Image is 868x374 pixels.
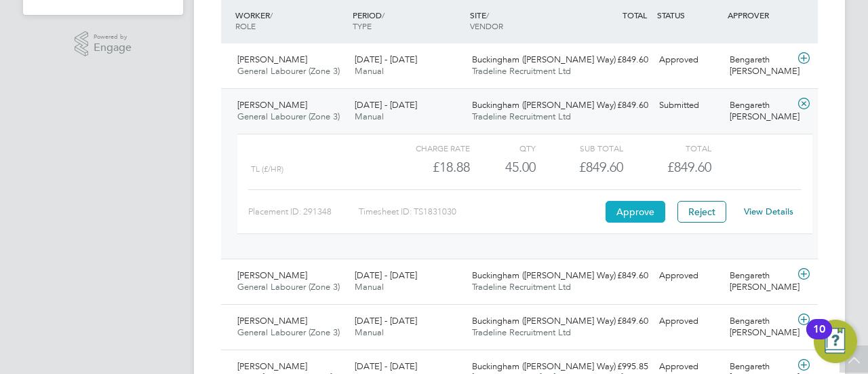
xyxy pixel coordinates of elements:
[724,310,795,344] div: Bengareth [PERSON_NAME]
[270,10,273,20] span: /
[470,156,536,179] div: 45.00
[355,360,417,372] span: [DATE] - [DATE]
[654,49,724,71] div: Approved
[75,31,132,57] a: Powered byEngage
[359,201,602,223] div: Timesheet ID: TS1831030
[724,49,795,83] div: Bengareth [PERSON_NAME]
[349,3,467,38] div: PERIOD
[237,281,340,293] span: General Labourer (Zone 3)
[472,360,616,372] span: Buckingham ([PERSON_NAME] Way)
[235,20,256,31] span: ROLE
[472,315,616,326] span: Buckingham ([PERSON_NAME] Way)
[237,315,307,326] span: [PERSON_NAME]
[724,265,795,299] div: Bengareth [PERSON_NAME]
[536,140,623,156] div: Sub Total
[667,159,711,175] span: £849.60
[237,99,307,111] span: [PERSON_NAME]
[486,10,489,20] span: /
[814,320,857,363] button: Open Resource Center, 10 new notifications
[724,3,795,27] div: APPROVER
[251,164,283,174] span: TL (£/HR)
[355,281,384,293] span: Manual
[472,281,571,293] span: Tradeline Recruitment Ltd
[355,111,384,122] span: Manual
[237,54,307,65] span: [PERSON_NAME]
[472,111,571,122] span: Tradeline Recruitment Ltd
[353,20,372,31] span: TYPE
[583,94,654,117] div: £849.60
[237,269,307,281] span: [PERSON_NAME]
[654,94,724,117] div: Submitted
[467,3,584,38] div: SITE
[744,206,793,217] a: View Details
[237,111,340,122] span: General Labourer (Zone 3)
[654,265,724,287] div: Approved
[583,49,654,71] div: £849.60
[470,20,503,31] span: VENDOR
[237,360,307,372] span: [PERSON_NAME]
[232,3,349,38] div: WORKER
[248,201,359,223] div: Placement ID: 291348
[813,329,825,347] div: 10
[355,54,417,65] span: [DATE] - [DATE]
[94,42,132,54] span: Engage
[355,99,417,111] span: [DATE] - [DATE]
[382,156,470,179] div: £18.88
[355,315,417,326] span: [DATE] - [DATE]
[472,269,616,281] span: Buckingham ([PERSON_NAME] Way)
[470,140,536,156] div: QTY
[472,65,571,77] span: Tradeline Recruitment Ltd
[355,326,384,338] span: Manual
[583,310,654,333] div: £849.60
[724,94,795,128] div: Bengareth [PERSON_NAME]
[472,99,616,111] span: Buckingham ([PERSON_NAME] Way)
[355,65,384,77] span: Manual
[654,3,724,27] div: STATUS
[237,65,340,77] span: General Labourer (Zone 3)
[237,326,340,338] span: General Labourer (Zone 3)
[382,10,384,20] span: /
[355,269,417,281] span: [DATE] - [DATE]
[536,156,623,179] div: £849.60
[606,201,665,223] button: Approve
[623,140,711,156] div: Total
[677,201,726,223] button: Reject
[472,54,616,65] span: Buckingham ([PERSON_NAME] Way)
[382,140,470,156] div: Charge rate
[623,10,647,20] span: TOTAL
[654,310,724,333] div: Approved
[472,326,571,338] span: Tradeline Recruitment Ltd
[94,31,132,43] span: Powered by
[583,265,654,287] div: £849.60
